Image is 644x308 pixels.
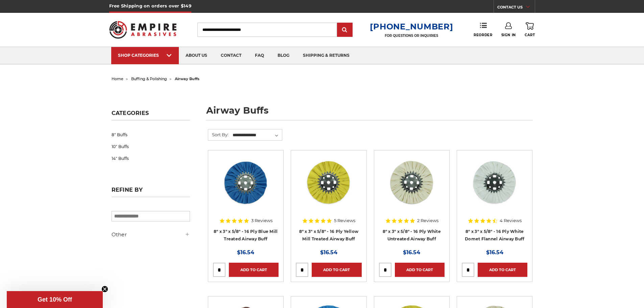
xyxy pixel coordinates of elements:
a: 8" x 3" x 5/8" - 16 Ply Yellow Mill Treated Airway Buff [299,229,359,242]
img: 8 inch untreated airway buffing wheel [385,155,439,209]
img: blue mill treated 8 inch airway buffing wheel [219,155,273,209]
h1: airway buffs [206,106,533,120]
div: Get 10% OffClose teaser [7,291,103,308]
a: 8 inch white domet flannel airway buffing wheel [462,155,527,221]
a: [PHONE_NUMBER] [370,22,453,31]
span: Sign In [501,33,516,37]
a: Cart [525,22,535,37]
a: CONTACT US [497,3,535,13]
span: 2 Reviews [417,218,438,223]
a: 8" Buffs [112,129,190,141]
a: 8 x 3 x 5/8 airway buff yellow mill treatment [296,155,361,221]
a: shipping & returns [296,47,356,64]
span: 3 Reviews [251,218,272,223]
a: Add to Cart [395,263,445,277]
select: Sort By: [232,130,282,140]
img: 8 x 3 x 5/8 airway buff yellow mill treatment [302,155,356,209]
button: Close teaser [101,286,108,292]
div: SHOP CATEGORIES [118,53,172,58]
span: $16.54 [486,249,503,256]
span: airway buffs [175,76,199,81]
a: Add to Cart [312,263,361,277]
a: Reorder [474,22,492,37]
a: blog [271,47,296,64]
a: Add to Cart [229,263,279,277]
a: 8" x 3" x 5/8" - 16 Ply Blue Mill Treated Airway Buff [214,229,278,242]
span: Reorder [474,33,492,37]
a: faq [248,47,271,64]
p: FOR QUESTIONS OR INQUIRIES [370,33,453,38]
input: Submit [338,23,352,37]
a: 10" Buffs [112,141,190,152]
span: $16.54 [237,249,254,256]
span: Cart [525,33,535,37]
span: 4 Reviews [500,218,522,223]
h5: Categories [112,110,190,120]
a: 8" x 3" x 5/8" - 16 Ply White Domet Flannel Airway Buff [465,229,524,242]
a: 8 inch untreated airway buffing wheel [379,155,445,221]
a: 14" Buffs [112,152,190,164]
span: 5 Reviews [334,218,355,223]
span: $16.54 [320,249,337,256]
label: Sort By: [208,129,229,140]
a: about us [179,47,214,64]
a: blue mill treated 8 inch airway buffing wheel [213,155,279,221]
a: Add to Cart [478,263,527,277]
h5: Refine by [112,187,190,197]
a: buffing & polishing [131,76,167,81]
img: 8 inch white domet flannel airway buffing wheel [468,155,522,209]
span: $16.54 [403,249,420,256]
h5: Other [112,231,190,239]
span: Get 10% Off [38,296,72,303]
a: 8" x 3" x 5/8" - 16 Ply White Untreated Airway Buff [383,229,441,242]
img: Empire Abrasives [109,17,177,43]
a: home [112,76,123,81]
a: contact [214,47,248,64]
